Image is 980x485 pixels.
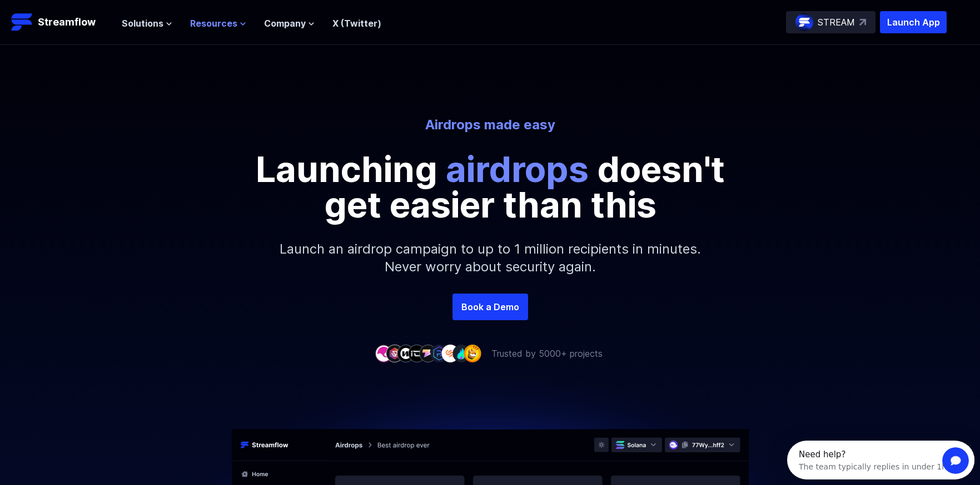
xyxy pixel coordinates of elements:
button: Company [264,17,315,30]
img: company-1 [375,345,392,362]
img: company-9 [464,345,481,362]
a: STREAM [786,11,875,33]
p: Launch an airdrop campaign to up to 1 million recipients in minutes. Never worry about security a... [251,223,729,294]
div: Need help? [12,9,160,18]
span: Solutions [122,17,163,30]
button: Solutions [122,17,172,30]
iframe: Intercom live chat [942,447,969,474]
img: company-6 [430,345,448,362]
img: company-7 [441,345,459,362]
p: Streamflow [38,14,96,30]
a: Book a Demo [452,294,528,320]
p: Launching doesn't get easier than this [240,151,740,223]
img: company-3 [397,345,415,362]
div: Open Intercom Messenger [4,4,192,35]
img: company-4 [408,345,426,362]
p: Trusted by 5000+ projects [491,347,603,360]
img: company-8 [452,345,470,362]
img: company-5 [419,345,437,362]
span: airdrops [446,148,589,190]
p: Airdrops made easy [182,116,798,134]
div: The team typically replies in under 1h [12,18,160,30]
span: Company [264,17,306,30]
img: company-2 [386,345,404,362]
iframe: Intercom live chat discovery launcher [787,441,974,479]
a: X (Twitter) [332,18,381,29]
img: Streamflow Logo [11,11,33,33]
p: STREAM [818,16,855,29]
a: Streamflow [11,11,111,33]
button: Launch App [880,11,947,33]
span: Resources [190,17,237,30]
img: streamflow-logo-circle.png [795,13,813,31]
img: top-right-arrow.svg [859,19,866,26]
button: Resources [190,17,246,30]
